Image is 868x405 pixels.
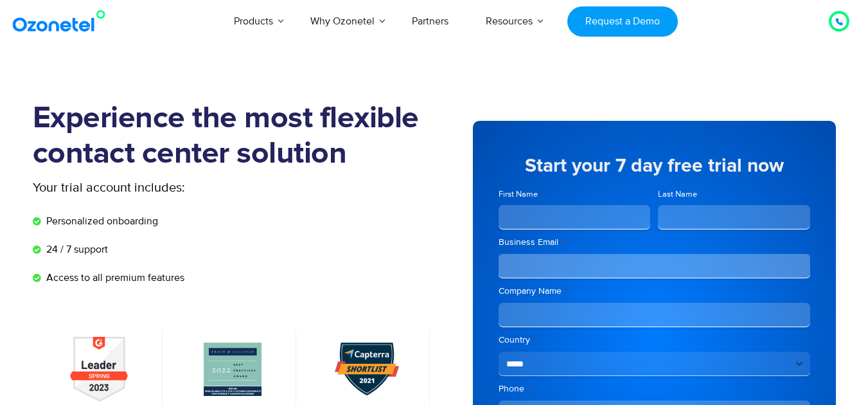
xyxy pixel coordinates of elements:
span: Access to all premium features [43,270,184,285]
label: Country [499,334,810,346]
label: Phone [499,382,810,395]
label: Business Email [499,236,810,249]
a: Request a Demo [567,6,677,37]
span: 24 / 7 support [43,242,108,257]
label: Last Name [658,188,810,201]
span: Personalized onboarding [43,213,158,229]
h1: Experience the most flexible contact center solution [33,101,434,172]
h5: Start your 7 day free trial now [499,156,810,175]
label: Company Name [499,285,810,298]
p: Your trial account includes: [33,178,338,197]
label: First Name [499,188,651,201]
